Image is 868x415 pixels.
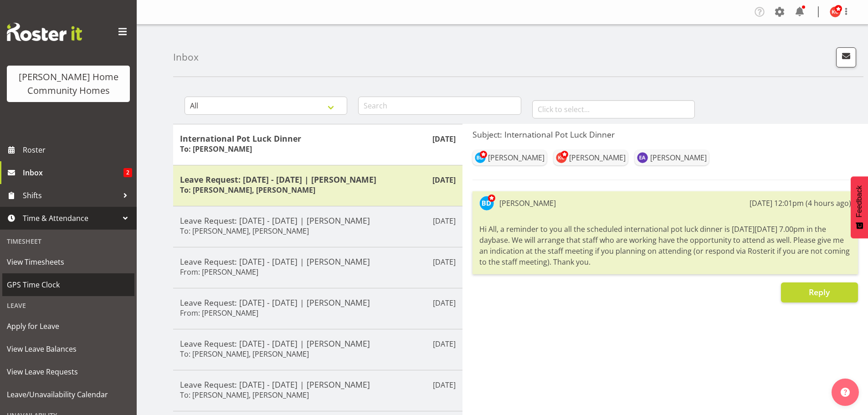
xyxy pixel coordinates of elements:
[7,365,130,379] span: View Leave Requests
[569,152,626,163] div: [PERSON_NAME]
[180,297,456,307] h5: Leave Request: [DATE] - [DATE] | [PERSON_NAME]
[2,360,134,383] a: View Leave Requests
[2,273,134,296] a: GPS Time Clock
[7,319,130,333] span: Apply for Leave
[781,282,858,302] button: Reply
[23,166,123,179] span: Inbox
[180,133,456,143] h5: International Pot Luck Dinner
[180,338,456,348] h5: Leave Request: [DATE] - [DATE] | [PERSON_NAME]
[841,388,850,397] img: help-xxl-2.png
[488,152,544,163] div: [PERSON_NAME]
[180,215,456,225] h5: Leave Request: [DATE] - [DATE] | [PERSON_NAME]
[499,198,556,209] div: [PERSON_NAME]
[650,152,707,163] div: [PERSON_NAME]
[830,6,841,17] img: kirsty-crossley8517.jpg
[180,256,456,266] h5: Leave Request: [DATE] - [DATE] | [PERSON_NAME]
[180,144,252,154] h6: To: [PERSON_NAME]
[358,97,521,115] input: Search
[2,383,134,406] a: Leave/Unavailability Calendar
[433,297,456,308] p: [DATE]
[7,278,130,292] span: GPS Time Clock
[180,174,456,184] h5: Leave Request: [DATE] - [DATE] | [PERSON_NAME]
[2,315,134,338] a: Apply for Leave
[556,152,567,163] img: kirsty-crossley8517.jpg
[180,379,456,389] h5: Leave Request: [DATE] - [DATE] | [PERSON_NAME]
[433,256,456,267] p: [DATE]
[7,342,130,356] span: View Leave Balances
[433,215,456,226] p: [DATE]
[180,390,309,400] h6: To: [PERSON_NAME], [PERSON_NAME]
[173,52,199,62] h4: Inbox
[180,185,315,195] h6: To: [PERSON_NAME], [PERSON_NAME]
[123,168,132,177] span: 2
[855,185,863,217] span: Feedback
[2,338,134,360] a: View Leave Balances
[7,388,130,401] span: Leave/Unavailability Calendar
[180,349,309,359] h6: To: [PERSON_NAME], [PERSON_NAME]
[16,70,121,97] div: [PERSON_NAME] Home Community Homes
[473,129,858,139] h5: Subject: International Pot Luck Dinner
[2,251,134,273] a: View Timesheets
[851,176,868,238] button: Feedback - Show survey
[23,189,118,202] span: Shifts
[479,221,851,270] div: Hi All, a reminder to you all the scheduled international pot luck dinner is [DATE][DATE] 7.00pm ...
[479,196,494,210] img: barbara-dunlop8515.jpg
[750,198,851,209] div: [DATE] 12:01pm (4 hours ago)
[23,211,118,225] span: Time & Attendance
[475,152,486,163] img: barbara-dunlop8515.jpg
[532,100,695,118] input: Click to select...
[180,226,309,236] h6: To: [PERSON_NAME], [PERSON_NAME]
[432,133,456,144] p: [DATE]
[2,232,134,251] div: Timesheet
[180,267,258,277] h6: From: [PERSON_NAME]
[433,379,456,390] p: [DATE]
[809,287,830,297] span: Reply
[7,255,130,269] span: View Timesheets
[433,338,456,349] p: [DATE]
[432,174,456,185] p: [DATE]
[2,296,134,315] div: Leave
[637,152,648,163] img: emily-jayne-ashton11346.jpg
[180,308,258,318] h6: From: [PERSON_NAME]
[7,23,82,41] img: Rosterit website logo
[23,143,132,157] span: Roster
